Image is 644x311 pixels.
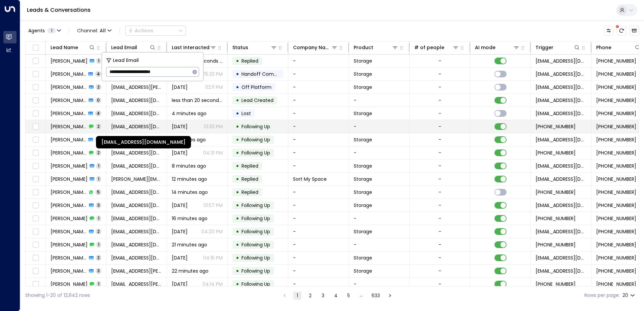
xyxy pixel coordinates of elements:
td: - [349,278,410,290]
span: less than 20 seconds ago [172,97,223,104]
span: +447544027095 [536,241,576,248]
span: 3 [96,268,101,274]
div: Lead Email [111,43,156,51]
span: 1 [96,281,101,287]
td: - [288,238,349,251]
span: Following Up [241,228,270,235]
p: 04:15 PM [203,254,223,261]
span: Toggle select row [31,214,40,223]
span: +447929471407 [596,189,636,196]
button: Go to page 2 [306,291,314,300]
span: vrodriguesod@gmail.com [111,254,162,261]
span: leads@space-station.co.uk [536,163,586,169]
span: Sep 12, 2025 [172,123,188,130]
div: - [439,268,441,274]
span: +447832116627 [596,215,636,222]
td: - [349,238,410,251]
div: Showing 1-20 of 12,642 rows [25,292,90,299]
span: leads@space-station.co.uk [536,176,586,182]
span: 3 [96,202,101,208]
span: +447914612531 [596,176,636,182]
div: … [357,291,365,300]
td: - [288,225,349,238]
span: Following Up [241,215,270,222]
span: Toggle select row [31,83,40,92]
span: Toggle select row [31,162,40,170]
div: - [439,176,441,182]
span: John Snow [51,136,86,143]
span: leads@space-station.co.uk [536,254,586,261]
td: - [288,146,349,159]
span: Toggle select row [31,175,40,183]
span: Yesterday [172,254,188,261]
div: - [439,215,441,222]
span: 12 minutes ago [172,176,207,182]
span: leads@space-station.co.uk [536,202,586,209]
span: Richard Whitehead [51,215,88,222]
td: - [349,146,410,159]
span: Off Platform [241,84,271,91]
div: AI mode [475,43,520,51]
span: Replied [241,58,258,64]
div: • [236,134,239,145]
p: 05:33 PM [202,71,223,77]
span: +447751049110 [596,84,636,91]
span: 1 [96,176,101,182]
td: - [288,251,349,264]
p: 04:20 PM [201,228,223,235]
span: Following Up [241,268,270,274]
span: Yesterday [172,228,188,235]
td: - [288,160,349,172]
span: +447432646898 [596,268,636,274]
span: Storage [354,228,372,235]
span: +447432646898 [536,281,576,287]
span: Storage [354,268,372,274]
span: +447951495681 [596,149,636,156]
span: Howard Allen [51,58,88,64]
span: 2 [96,124,101,129]
td: - [288,212,349,225]
span: leads@space-station.co.uk [536,84,586,91]
span: leads@space-station.co.uk [536,136,586,143]
span: leads@space-station.co.uk [536,228,586,235]
span: Toggle select row [31,280,40,288]
div: AI mode [475,43,495,51]
span: 4 [95,110,101,116]
span: Toggle select row [31,136,40,144]
span: Lead Created [241,97,273,104]
span: +447951495681 [596,136,636,143]
span: Sally Johnson [51,110,86,117]
div: # of people [414,43,444,51]
span: Sort My Space [293,176,327,182]
td: - [288,107,349,120]
div: - [439,281,441,287]
span: Toggle select row [31,57,40,65]
span: sallyjohnson45@outlook.com [111,123,162,130]
span: 2 [96,84,101,90]
span: leads@space-station.co.uk [536,58,586,64]
div: • [236,95,239,106]
span: ihada9414@gmail.com [111,149,162,156]
span: al.r.pugh@gmail.com [111,281,162,287]
span: +447796376919 [536,123,576,130]
div: • [236,265,239,277]
span: Storage [354,84,372,91]
span: Toggle select row [31,254,40,262]
span: Howard Allen [51,84,87,91]
span: 4 [95,137,101,142]
span: al.r.pugh@gmail.com [111,268,162,274]
div: Lead Name [51,43,95,51]
span: Replied [241,189,258,196]
span: katherine@sortmyspace.co.uk [111,176,162,182]
span: +447544027095 [596,254,636,261]
span: Rachael Nowak [51,189,87,196]
td: - [288,265,349,277]
span: Usman Khaliq [51,97,87,104]
div: • [236,147,239,159]
span: 1 [96,215,101,221]
td: - [288,278,349,290]
span: 14 minutes ago [172,189,208,196]
span: Toggle select row [31,267,40,275]
a: Leads & Conversations [27,6,91,14]
div: - [439,84,441,91]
